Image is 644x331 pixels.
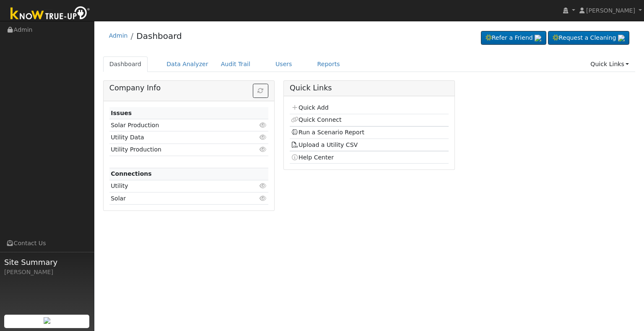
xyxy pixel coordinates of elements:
a: Users [269,56,299,72]
i: Click to view [260,195,267,201]
span: [PERSON_NAME] [586,7,635,14]
a: Upload a Utility CSV [291,141,358,148]
a: Dashboard [103,56,148,72]
i: Click to view [260,183,267,189]
h5: Quick Links [290,84,449,92]
td: Solar [109,192,243,205]
a: Quick Add [291,104,328,111]
img: Know True-Up [6,5,94,23]
a: Help Center [291,154,334,161]
a: Data Analyzer [160,56,215,72]
span: Site Summary [4,257,90,268]
img: retrieve [618,35,625,41]
i: Click to view [260,146,267,152]
i: Click to view [260,134,267,140]
img: retrieve [535,35,541,41]
td: Utility [109,180,243,192]
img: retrieve [44,317,50,324]
td: Solar Production [109,119,243,131]
a: Reports [311,56,346,72]
a: Run a Scenario Report [291,129,364,136]
a: Quick Connect [291,116,341,123]
td: Utility Data [109,131,243,144]
td: Utility Production [109,144,243,156]
a: Request a Cleaning [548,31,629,45]
a: Audit Trail [215,56,257,72]
a: Quick Links [584,56,635,72]
a: Refer a Friend [481,31,546,45]
a: Dashboard [136,31,182,41]
h5: Company Info [109,84,268,92]
a: Admin [109,32,128,39]
i: Click to view [260,122,267,128]
div: [PERSON_NAME] [4,268,90,277]
strong: Issues [111,110,132,116]
strong: Connections [111,170,152,177]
